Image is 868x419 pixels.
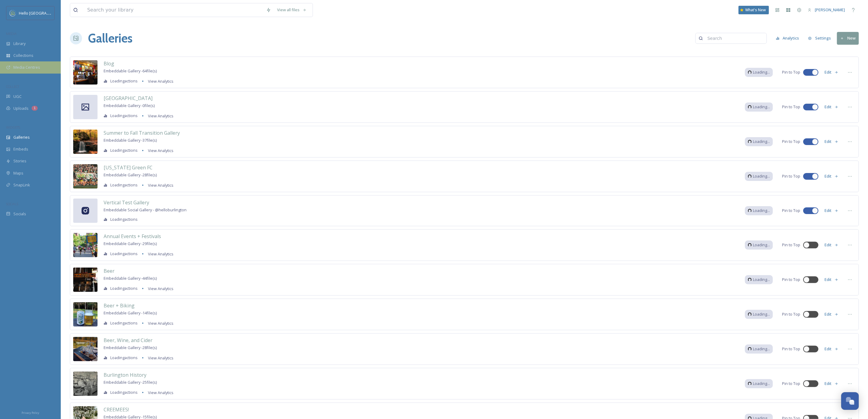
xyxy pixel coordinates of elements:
[110,286,138,291] span: Loading actions
[19,10,68,16] span: Hello [GEOGRAPHIC_DATA]
[822,343,842,355] button: Edit
[782,242,800,248] span: Pin to Top
[145,354,173,362] a: View Analytics
[13,211,26,217] span: Socials
[145,182,173,189] a: View Analytics
[13,134,30,140] span: Galleries
[104,379,157,385] span: Embeddable Gallery - 25 file(s)
[104,233,161,240] span: Annual Events + Festivals
[10,10,16,16] img: images.png
[145,250,173,258] a: View Analytics
[148,148,173,153] span: View Analytics
[773,32,802,44] button: Analytics
[13,41,26,47] span: Library
[753,277,770,282] span: Loading...
[148,78,173,84] span: View Analytics
[782,311,800,317] span: Pin to Top
[822,205,842,216] button: Edit
[145,147,173,154] a: View Analytics
[104,268,115,274] span: Beer
[104,103,155,108] span: Embeddable Gallery - 0 file(s)
[753,104,770,110] span: Loading...
[782,346,800,352] span: Pin to Top
[753,346,770,352] span: Loading...
[822,308,842,320] button: Edit
[782,277,800,282] span: Pin to Top
[805,32,837,44] a: Settings
[104,372,146,378] span: Burlington History
[110,390,138,395] span: Loading actions
[739,6,769,14] a: What's New
[73,130,98,154] img: a9bbed64-c5dd-45c5-bede-59ebb53956a8.jpg
[13,146,28,152] span: Embeds
[782,139,800,144] span: Pin to Top
[815,7,845,12] span: [PERSON_NAME]
[84,3,263,17] input: Search your library
[145,285,173,292] a: View Analytics
[145,389,173,396] a: View Analytics
[145,78,173,85] a: View Analytics
[753,139,770,144] span: Loading...
[6,31,17,36] span: MEDIA
[104,60,114,67] span: Blog
[822,136,842,147] button: Edit
[32,106,38,111] div: 1
[104,207,187,213] span: Embeddable Social Gallery - @ helloburlington
[822,170,842,182] button: Edit
[110,355,138,361] span: Loading actions
[13,182,30,188] span: SnapLink
[104,345,157,350] span: Embeddable Gallery - 28 file(s)
[773,32,805,44] a: Analytics
[837,32,859,44] button: New
[110,320,138,326] span: Loading actions
[148,390,173,395] span: View Analytics
[88,29,132,47] a: Galleries
[104,199,149,206] span: Vertical Test Gallery
[104,164,153,171] span: [US_STATE] Green FC
[73,60,98,85] img: 50376fc6-d3d9-4ef2-9d55-0798e182d988.jpg
[104,137,157,143] span: Embeddable Gallery - 37 file(s)
[110,251,138,257] span: Loading actions
[753,242,770,248] span: Loading...
[104,68,157,74] span: Embeddable Gallery - 64 file(s)
[104,302,135,309] span: Beer + Biking
[104,172,157,178] span: Embeddable Gallery - 28 file(s)
[104,130,180,136] span: Summer to Fall Transition Gallery
[805,32,834,44] button: Settings
[753,208,770,213] span: Loading...
[110,182,138,188] span: Loading actions
[753,381,770,386] span: Loading...
[822,239,842,251] button: Edit
[13,53,33,58] span: Collections
[782,173,800,179] span: Pin to Top
[110,216,138,222] span: Loading actions
[822,101,842,113] button: Edit
[73,233,98,257] img: 0d2e6264-b91f-4649-9552-e7ab5f57849f.jpg
[13,170,23,176] span: Maps
[822,66,842,78] button: Edit
[148,320,173,326] span: View Analytics
[148,182,173,188] span: View Analytics
[841,392,859,410] button: Open Chat
[148,113,173,119] span: View Analytics
[6,202,18,206] span: SOCIALS
[753,173,770,179] span: Loading...
[148,355,173,361] span: View Analytics
[145,320,173,327] a: View Analytics
[104,406,129,413] span: CREEMEES!
[782,69,800,75] span: Pin to Top
[104,275,157,281] span: Embeddable Gallery - 44 file(s)
[782,104,800,110] span: Pin to Top
[274,4,310,16] a: View all files
[104,337,153,344] span: Beer, Wine, and Cider
[705,32,763,44] input: Search
[110,78,138,84] span: Loading actions
[148,251,173,257] span: View Analytics
[6,84,19,89] span: COLLECT
[73,372,98,396] img: 854c65c7-ae01-44f9-9579-4d06c6494fce.jpg
[6,125,20,130] span: WIDGETS
[73,302,98,327] img: d5ac3ac1-0ae2-49a3-bf2e-7cc3f632c34f.jpg
[13,94,22,99] span: UGC
[13,64,40,70] span: Media Centres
